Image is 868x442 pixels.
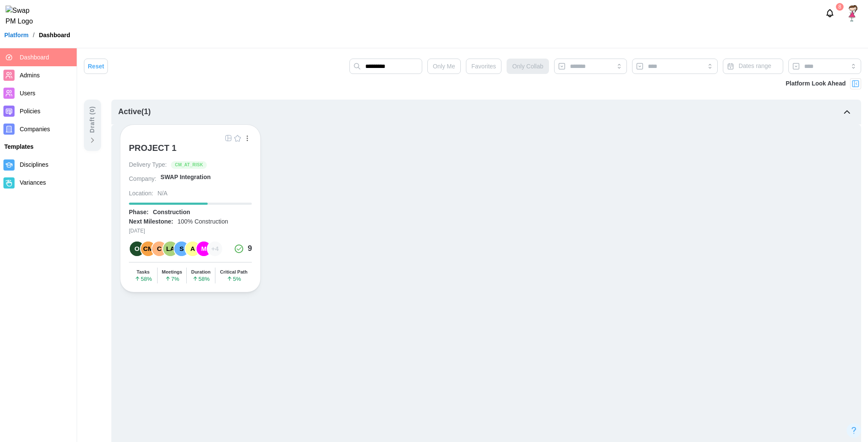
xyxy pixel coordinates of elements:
[129,208,149,217] div: Phase:
[20,108,40,115] span: Policies
[153,208,190,217] div: Construction
[433,59,455,74] span: Only Me
[84,59,108,74] button: Reset
[739,62,771,69] span: Dates range
[224,133,233,143] button: Grid Icon
[130,242,144,256] div: O
[20,126,50,133] span: Companies
[129,175,156,183] div: Company:
[233,133,242,143] button: Empty Star
[4,142,72,152] div: Templates
[191,269,210,275] div: Duration
[33,32,35,38] div: /
[20,54,49,61] span: Dashboard
[208,242,222,256] div: + 4
[845,5,861,21] a: SShetty platform admin
[161,173,252,185] a: SWAP Integration
[823,6,837,21] button: Notifications
[20,90,36,97] span: Users
[227,276,241,282] span: 5 %
[134,276,152,282] span: 58 %
[88,106,97,133] div: Draft ( 0 )
[4,32,29,38] a: Platform
[723,59,783,74] button: Dates range
[162,269,182,275] div: Meetings
[6,6,40,27] img: Swap PM Logo
[185,242,200,256] div: A
[197,242,211,256] div: M
[129,161,167,169] div: Delivery Type:
[88,59,104,74] span: Reset
[845,5,861,21] img: depositphotos_122830654-stock-illustration-little-girl-cute-character.jpg
[220,269,248,275] div: Critical Path
[129,143,176,153] div: PROJECT 1
[141,242,155,256] div: CM
[427,59,461,74] button: Only Me
[174,242,189,256] div: S
[20,179,46,186] span: Variances
[20,72,40,79] span: Admins
[39,32,70,38] div: Dashboard
[466,59,502,74] button: Favorites
[161,173,211,182] div: SWAP Integration
[786,79,846,88] div: Platform Look Ahead
[158,189,167,198] div: N/A
[129,218,173,226] div: Next Milestone:
[836,3,844,11] div: 8
[192,276,210,282] span: 58 %
[177,218,228,226] div: 100% Construction
[152,242,167,256] div: C
[20,161,48,168] span: Disciplines
[129,143,252,161] a: PROJECT 1
[225,135,232,141] img: Grid Icon
[129,189,153,198] div: Location:
[137,269,149,275] div: Tasks
[175,162,203,168] span: CM_AT_RISK
[851,80,860,88] img: Project Look Ahead Button
[234,135,241,141] img: Empty Star
[248,243,252,255] div: 9
[471,59,496,74] span: Favorites
[165,276,179,282] span: 7 %
[118,106,151,118] div: Active ( 1 )
[129,227,252,235] div: [DATE]
[163,242,178,256] div: LA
